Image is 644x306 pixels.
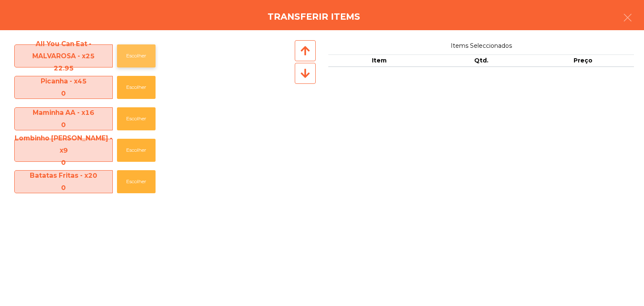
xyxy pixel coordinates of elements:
span: Maminha AA - x16 [15,106,112,131]
span: Batatas Fritas - x20 [15,169,112,194]
button: Escolher [117,139,156,162]
button: Escolher [117,107,156,130]
span: All You Can Eat - MALVAROSA - x25 [15,38,112,75]
span: Picanha - x45 [15,75,112,99]
h4: Transferir items [267,10,360,23]
th: Qtd. [430,54,532,67]
button: Escolher [117,44,156,67]
th: Item [328,54,430,67]
div: 0 [15,87,112,99]
div: 0 [15,156,112,169]
button: Escolher [117,170,156,193]
div: 22.95 [15,62,112,74]
div: 0 [15,182,112,194]
span: Items Seleccionados [328,40,634,52]
div: 0 [15,119,112,131]
th: Preço [532,54,634,67]
span: Lombinho [PERSON_NAME] - x9 [15,132,112,169]
button: Escolher [117,76,156,99]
